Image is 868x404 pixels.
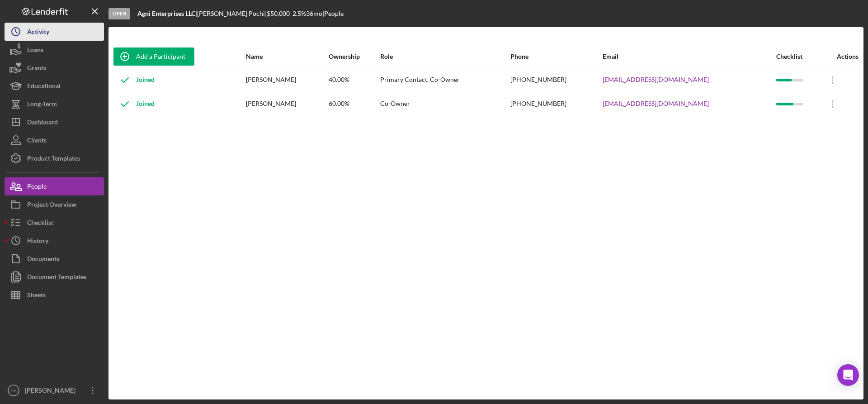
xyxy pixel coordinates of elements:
div: 36 mo [306,10,322,17]
div: Joined [113,93,155,115]
div: Ownership [329,53,380,60]
div: Dashboard [27,113,58,133]
div: [PERSON_NAME] [23,381,81,402]
div: | People [322,10,344,17]
div: [PHONE_NUMBER] [510,93,602,115]
div: Grants [27,59,46,79]
div: Open [108,8,130,19]
div: Loans [27,41,43,61]
b: Agni Enterprises LLC [137,10,195,17]
div: [PERSON_NAME] [246,69,328,91]
text: CH [10,388,17,393]
button: Product Templates [5,149,104,167]
div: Checklist [776,53,821,60]
div: Role [380,53,509,60]
div: Product Templates [27,149,80,170]
div: Co-Owner [380,93,509,115]
div: History [27,232,48,252]
div: 40.00% [329,69,380,91]
button: People [5,177,104,195]
div: [PERSON_NAME] [246,93,328,115]
div: Documents [27,250,59,270]
a: [EMAIL_ADDRESS][DOMAIN_NAME] [603,76,709,83]
button: Sheets [5,286,104,304]
div: Clients [27,131,47,152]
div: Name [246,53,328,60]
button: Clients [5,131,104,149]
button: Documents [5,250,104,268]
button: Activity [5,23,104,41]
div: Sheets [27,286,46,306]
div: Primary Contact, Co-Owner [380,69,509,91]
div: Email [603,53,775,60]
div: Actions [821,53,859,60]
div: Add a Participant [136,48,185,66]
div: Document Templates [27,268,86,288]
button: Long-Term [5,95,104,113]
button: Checklist [5,214,104,232]
div: Project Overview [27,195,76,216]
span: $50,000 [267,10,290,17]
div: [PHONE_NUMBER] [510,69,602,91]
div: [PERSON_NAME] Pochi | [197,10,267,17]
button: Grants [5,59,104,77]
div: Phone [510,53,602,60]
div: Checklist [27,214,53,234]
button: Add a Participant [113,48,194,66]
button: Project Overview [5,195,104,214]
div: 2.5 % [292,10,306,17]
div: Open Intercom Messenger [837,364,859,386]
div: People [27,177,47,198]
div: Educational [27,77,61,97]
div: Long-Term [27,95,57,115]
div: 60.00% [329,93,380,115]
button: Dashboard [5,113,104,131]
button: History [5,232,104,250]
a: [EMAIL_ADDRESS][DOMAIN_NAME] [603,100,709,107]
div: Joined [113,69,155,91]
button: CH[PERSON_NAME] [5,381,104,399]
div: | [137,10,197,17]
button: Document Templates [5,268,104,286]
button: Loans [5,41,104,59]
button: Educational [5,77,104,95]
div: Activity [27,23,49,43]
